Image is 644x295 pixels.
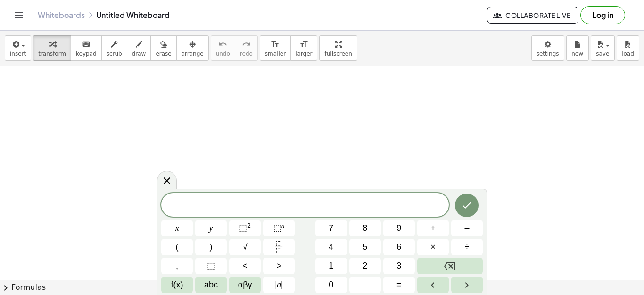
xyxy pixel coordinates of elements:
[71,35,102,61] button: keyboardkeypad
[38,51,66,57] span: transform
[195,220,227,236] button: y
[465,241,470,253] span: ÷
[396,278,402,291] span: =
[455,194,479,217] button: Done
[207,260,215,272] span: ⬚
[617,35,639,61] button: load
[363,260,367,272] span: 2
[329,222,333,235] span: 7
[150,35,176,61] button: erase
[580,6,625,24] button: Log in
[315,258,347,274] button: 1
[451,220,483,236] button: Minus
[182,51,204,57] span: arrange
[417,220,449,236] button: Plus
[176,260,178,272] span: ,
[364,278,366,291] span: .
[383,239,415,255] button: 6
[464,222,469,235] span: –
[281,280,283,289] span: |
[363,241,367,253] span: 5
[299,39,308,50] i: format_size
[273,223,281,233] span: ⬚
[349,239,381,255] button: 5
[383,220,415,236] button: 9
[101,35,127,61] button: scrub
[82,39,91,50] i: keyboard
[396,241,401,253] span: 6
[195,258,227,274] button: Placeholder
[324,51,352,57] span: fullscreen
[571,51,583,57] span: new
[127,35,151,61] button: draw
[265,51,286,57] span: smaller
[315,220,347,236] button: 7
[11,8,26,23] button: Toggle navigation
[383,277,415,293] button: Equals
[242,260,248,272] span: <
[176,241,179,253] span: (
[161,239,193,255] button: (
[240,51,253,57] span: redo
[235,35,258,61] button: redoredo
[218,39,227,50] i: undo
[260,35,291,61] button: format_sizesmaller
[204,278,218,291] span: abc
[107,51,122,57] span: scrub
[396,222,401,235] span: 9
[596,51,609,57] span: save
[5,35,31,61] button: insert
[195,277,227,293] button: Alphabet
[229,220,261,236] button: Squared
[229,258,261,274] button: Less than
[430,241,436,253] span: ×
[417,239,449,255] button: Times
[396,260,401,272] span: 3
[349,258,381,274] button: 2
[229,239,261,255] button: Square root
[263,258,295,274] button: Greater than
[275,280,277,289] span: |
[591,35,615,61] button: save
[290,35,317,61] button: format_sizelarger
[263,239,295,255] button: Fraction
[329,278,333,291] span: 0
[281,222,285,229] sup: n
[229,277,261,293] button: Greek alphabet
[161,277,193,293] button: Functions
[33,35,71,61] button: transform
[243,241,248,253] span: √
[430,222,436,235] span: +
[622,51,634,57] span: load
[211,35,235,61] button: undoundo
[315,277,347,293] button: 0
[132,51,146,57] span: draw
[216,51,230,57] span: undo
[451,239,483,255] button: Divide
[161,220,193,236] button: x
[195,239,227,255] button: )
[176,35,209,61] button: arrange
[451,277,483,293] button: Right arrow
[487,7,578,24] button: Collaborate Live
[247,222,251,229] sup: 2
[329,260,333,272] span: 1
[566,35,589,61] button: new
[315,239,347,255] button: 4
[263,277,295,293] button: Absolute value
[417,277,449,293] button: Left arrow
[383,258,415,274] button: 3
[537,51,559,57] span: settings
[156,51,171,57] span: erase
[495,11,570,19] span: Collaborate Live
[363,222,367,235] span: 8
[296,51,312,57] span: larger
[271,39,280,50] i: format_size
[161,258,193,274] button: ,
[319,35,357,61] button: fullscreen
[38,10,85,20] a: Whiteboards
[210,241,213,253] span: )
[239,223,247,233] span: ⬚
[263,220,295,236] button: Superscript
[242,39,251,50] i: redo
